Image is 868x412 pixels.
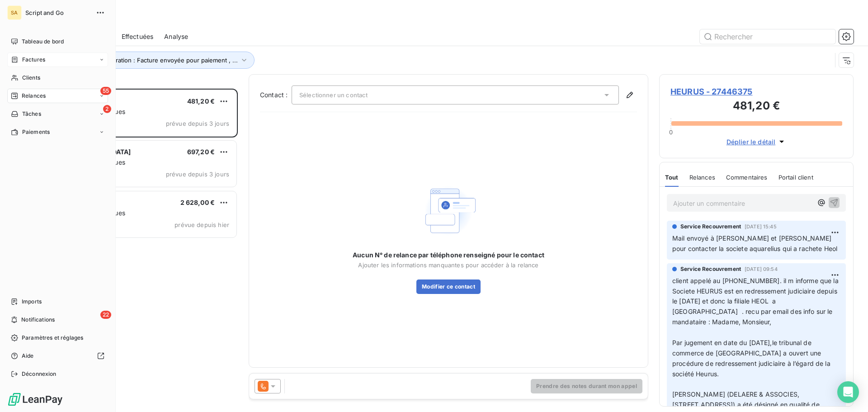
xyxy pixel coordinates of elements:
[778,174,813,181] span: Portail client
[22,56,45,64] span: Factures
[672,234,837,252] span: Mail envoyé à [PERSON_NAME] et [PERSON_NAME] pour contacter la societe aquarelius qui a rachete Heol
[22,92,46,100] span: Relances
[353,251,544,260] span: Aucun N° de relance par téléphone renseigné pour le contact
[166,170,229,178] span: prévue depuis 3 jours
[180,199,215,206] span: 2 628,00 €
[672,339,832,378] span: Par jugement en date du [DATE],le tribunal de commerce de [GEOGRAPHIC_DATA] a ouvert une procédur...
[669,128,673,136] span: 0
[420,182,477,240] img: Empty state
[187,148,215,156] span: 697,20 €
[43,89,238,412] div: grid
[64,52,255,69] button: Type de facturation : Facture envoyée pour paiement , ...
[22,128,50,136] span: Paiements
[77,57,238,64] span: Type de facturation : Facture envoyée pour paiement , ...
[122,32,154,41] span: Effectuées
[22,110,41,118] span: Tâches
[531,379,642,393] button: Prendre des notes durant mon appel
[164,32,188,41] span: Analyse
[745,266,778,272] span: [DATE] 09:54
[25,9,90,16] span: Script and Go
[680,265,741,273] span: Service Recouvrement
[672,277,840,326] span: client appelé au [PHONE_NUMBER]. il m informe que la Societe HEURUS est en redressement judiciair...
[22,74,40,82] span: Clients
[100,311,111,319] span: 22
[100,87,111,95] span: 55
[103,105,111,113] span: 2
[175,221,229,228] span: prévue depuis hier
[745,224,777,229] span: [DATE] 15:45
[837,381,859,403] div: Open Intercom Messenger
[22,38,64,46] span: Tableau de bord
[22,370,57,378] span: Déconnexion
[700,29,835,44] input: Rechercher
[7,5,22,20] div: SA
[665,174,679,181] span: Tout
[724,137,789,147] button: Déplier le détail
[416,279,481,294] button: Modifier ce contact
[260,90,292,99] label: Contact :
[670,98,842,116] h3: 481,20 €
[187,97,215,105] span: 481,20 €
[7,349,108,363] a: Aide
[22,334,83,342] span: Paramètres et réglages
[21,316,55,324] span: Notifications
[7,392,63,407] img: Logo LeanPay
[670,85,842,98] span: HEURUS - 27446375
[22,352,34,360] span: Aide
[358,261,538,269] span: Ajouter les informations manquantes pour accéder à la relance
[689,174,715,181] span: Relances
[726,174,768,181] span: Commentaires
[299,91,368,99] span: Sélectionner un contact
[680,223,741,231] span: Service Recouvrement
[166,120,229,127] span: prévue depuis 3 jours
[22,298,42,306] span: Imports
[726,137,776,147] span: Déplier le détail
